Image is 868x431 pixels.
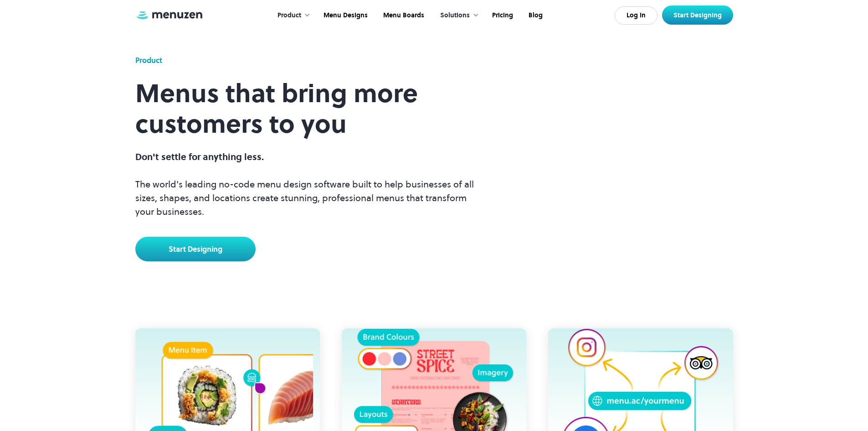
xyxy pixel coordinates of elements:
a: Blog [520,1,550,30]
div: Product [277,10,301,21]
div: Solutions [431,1,483,30]
a: Pricing [483,1,520,30]
div: Solutions [440,10,470,21]
span: Don't settle for anything less. [135,151,264,163]
a: Start Designing [662,5,733,25]
p: The world's leading no-code menu design software built to help businesses of all sizes, shapes, a... [135,150,485,218]
a: Log In [615,6,657,25]
div: Product [268,1,315,30]
a: Start Designing [135,237,256,261]
a: Menu Designs [315,1,375,30]
h1: Menus that bring more customers to you [135,78,485,139]
div: Product [135,55,162,66]
a: Menu Boards [375,1,431,30]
